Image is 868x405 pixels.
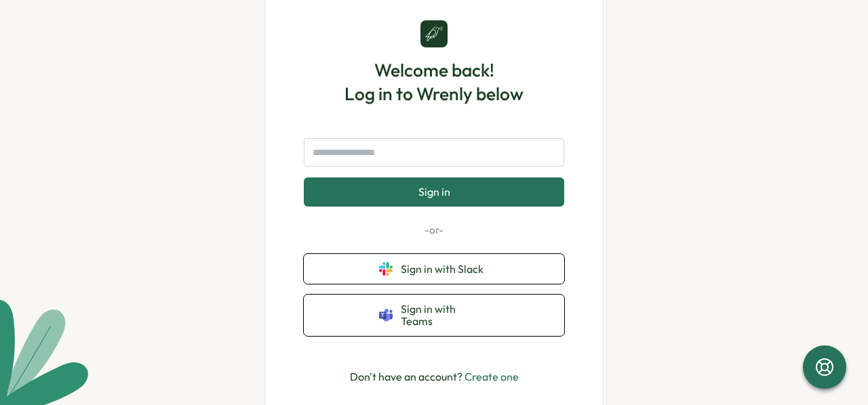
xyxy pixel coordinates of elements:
[465,370,519,383] a: Create one
[418,186,450,198] span: Sign in
[350,368,519,385] p: Don't have an account?
[344,58,524,106] h1: Welcome back! Log in to Wrenly below
[401,263,489,275] span: Sign in with Slack
[304,295,564,336] button: Sign in with Teams
[401,303,489,328] span: Sign in with Teams
[304,177,564,206] button: Sign in
[304,254,564,284] button: Sign in with Slack
[304,223,564,238] p: -or-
